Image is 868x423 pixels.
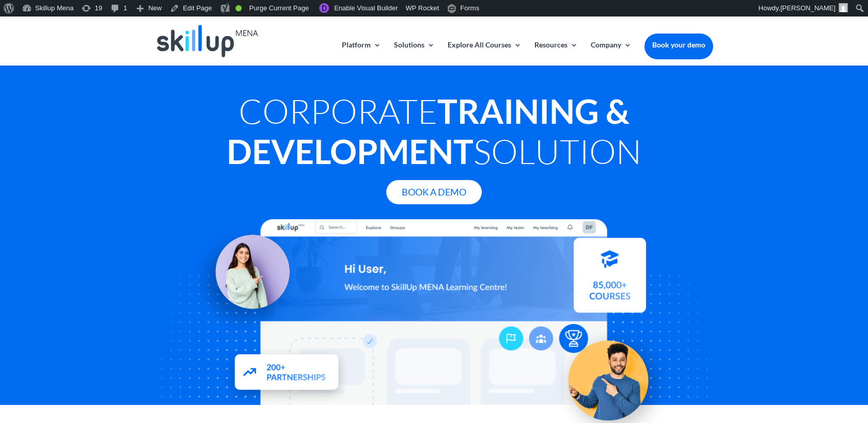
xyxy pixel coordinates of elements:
[342,41,381,66] a: Platform
[235,5,242,11] div: Good
[227,91,629,171] strong: Training & Development
[696,312,868,423] iframe: Chat Widget
[157,25,258,57] img: Skillup Mena
[574,242,646,317] img: Courses library - SkillUp MENA
[386,180,482,204] a: Book A Demo
[155,91,713,176] h1: Corporate Solution
[534,41,578,66] a: Resources
[591,41,632,66] a: Company
[644,34,713,56] a: Book your demo
[448,41,522,66] a: Explore All Courses
[222,344,350,404] img: Partners - SkillUp Mena
[188,223,300,334] img: Learning Management Solution - SkillUp
[780,4,835,12] span: [PERSON_NAME]
[394,41,435,66] a: Solutions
